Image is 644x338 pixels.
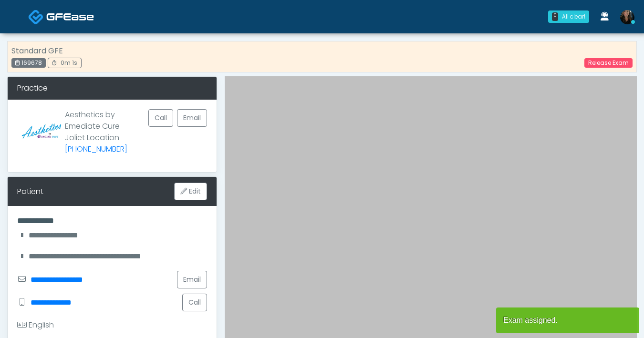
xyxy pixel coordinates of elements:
div: 0 [552,12,558,21]
div: 169678 [11,58,46,68]
div: All clear! [562,12,585,21]
img: Michelle Picione [620,10,634,24]
button: Edit [174,183,207,200]
p: Aesthetics by Emediate Cure Joliet Location [65,109,149,155]
button: Call [148,109,173,127]
img: Docovia [46,12,94,21]
img: Docovia [28,9,44,25]
button: Call [182,294,207,311]
div: Patient [17,186,43,197]
article: Exam assigned. [496,307,639,333]
div: English [17,319,54,331]
a: Email [177,109,207,127]
a: Email [177,271,207,288]
img: Provider image [17,109,65,163]
strong: Standard GFE [11,45,63,56]
a: 0 All clear! [542,7,595,27]
a: Release Exam [584,58,633,68]
a: Docovia [28,1,94,32]
div: Practice [8,77,217,100]
span: 0m 1s [61,59,77,67]
a: [PHONE_NUMBER] [65,143,127,154]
